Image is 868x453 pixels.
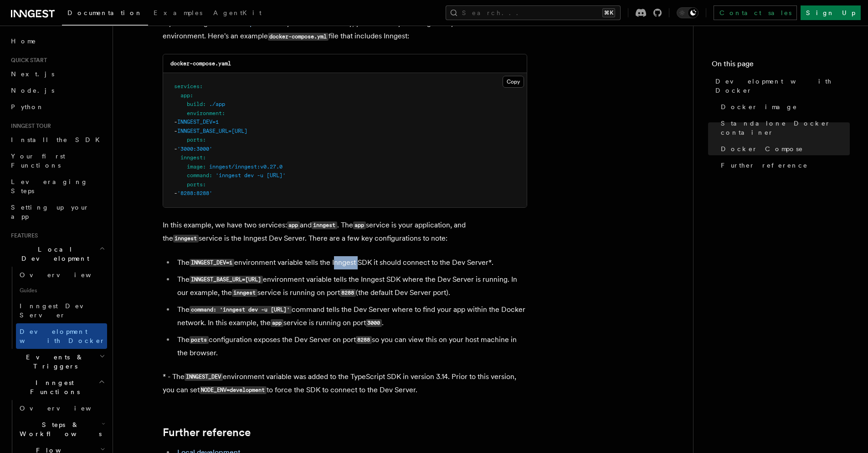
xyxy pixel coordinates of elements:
[62,3,148,26] a: Documentation
[7,378,98,396] span: Inngest Functions
[340,289,356,297] code: 8288
[714,5,797,20] a: Contact sales
[721,119,850,137] span: Standalone Docker container
[287,221,300,229] code: app
[190,306,292,314] code: command: 'inngest dev -u [URL]'
[174,128,177,134] span: -
[717,99,850,115] a: Docker image
[721,102,797,111] span: Docker image
[20,302,98,319] span: Inngest Dev Server
[177,146,212,152] span: '3000:3000'
[353,221,366,229] code: app
[446,5,621,20] button: Search...⌘K
[174,190,177,196] span: -
[213,9,262,16] span: AgentKit
[177,128,247,134] span: INNGEST_BASE_URL=[URL]
[67,9,143,16] span: Documentation
[7,267,107,349] div: Local Development
[16,400,107,416] a: Overview
[7,199,107,225] a: Setting up your app
[175,273,527,300] li: The environment variable tells the Inngest SDK where the Dev Server is running. In our example, t...
[170,60,231,67] code: docker-compose.yaml
[216,172,286,179] span: 'inngest dev -u [URL]'
[16,420,102,438] span: Steps & Workflows
[163,17,527,43] p: If you're using to run your services locally, you can easily add Inngest to your local environmen...
[7,57,47,64] span: Quick start
[187,137,203,143] span: ports
[203,154,206,161] span: :
[20,328,105,344] span: Development with Docker
[602,8,615,17] kbd: ⌘K
[208,3,267,25] a: AgentKit
[7,174,107,199] a: Leveraging Steps
[175,303,527,330] li: The command tells the Dev Server where to find your app within the Docker network. In this exampl...
[148,3,208,25] a: Examples
[715,77,850,95] span: Development with Docker
[366,319,382,327] code: 3000
[20,405,113,412] span: Overview
[7,245,99,263] span: Local Development
[11,87,54,94] span: Node.js
[200,386,267,394] code: NODE_ENV=development
[200,83,203,90] span: :
[7,82,107,99] a: Node.js
[187,110,222,116] span: environment
[174,119,177,125] span: -
[11,136,105,143] span: Install the SDK
[222,110,225,116] span: :
[163,426,251,439] a: Further reference
[7,33,107,49] a: Home
[16,323,107,349] a: Development with Docker
[7,148,107,174] a: Your first Functions
[190,336,209,344] code: ports
[177,190,212,196] span: '8288:8288'
[16,298,107,323] a: Inngest Dev Server
[190,276,263,284] code: INNGEST_BASE_URL=[URL]
[180,92,190,99] span: app
[174,83,200,90] span: services
[209,163,282,170] span: inngest/inngest:v0.27.0
[173,235,199,242] code: inngest
[356,336,372,344] code: 8288
[232,289,257,297] code: inngest
[503,76,524,88] button: Copy
[11,178,88,195] span: Leveraging Steps
[268,33,329,41] code: docker-compose.yml
[801,5,861,20] a: Sign Up
[7,66,107,82] a: Next.js
[11,70,54,78] span: Next.js
[721,161,808,170] span: Further reference
[11,204,89,220] span: Setting up your app
[209,101,225,107] span: ./app
[16,416,107,442] button: Steps & Workflows
[187,101,203,107] span: build
[209,172,212,179] span: :
[717,115,850,141] a: Standalone Docker container
[163,219,527,245] p: In this example, we have two services: and . The service is your application, and the service is ...
[203,181,206,188] span: :
[187,181,203,188] span: ports
[190,259,234,267] code: INNGEST_DEV=1
[180,154,203,161] span: inngest
[717,157,850,174] a: Further reference
[721,144,803,153] span: Docker Compose
[712,58,850,73] h4: On this page
[203,101,206,107] span: :
[712,73,850,99] a: Development with Docker
[203,137,206,143] span: :
[717,141,850,157] a: Docker Compose
[11,153,65,169] span: Your first Functions
[187,163,203,170] span: image
[11,103,44,111] span: Python
[677,7,699,18] button: Toggle dark mode
[312,221,337,229] code: inngest
[7,349,107,374] button: Events & Triggers
[163,370,527,397] p: * - The environment variable was added to the TypeScript SDK in version 3.14. Prior to this versi...
[271,319,283,327] code: app
[7,132,107,148] a: Install the SDK
[7,374,107,400] button: Inngest Functions
[7,241,107,267] button: Local Development
[174,146,177,152] span: -
[16,283,107,298] span: Guides
[175,256,527,269] li: The environment variable tells the Inngest SDK it should connect to the Dev Server*.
